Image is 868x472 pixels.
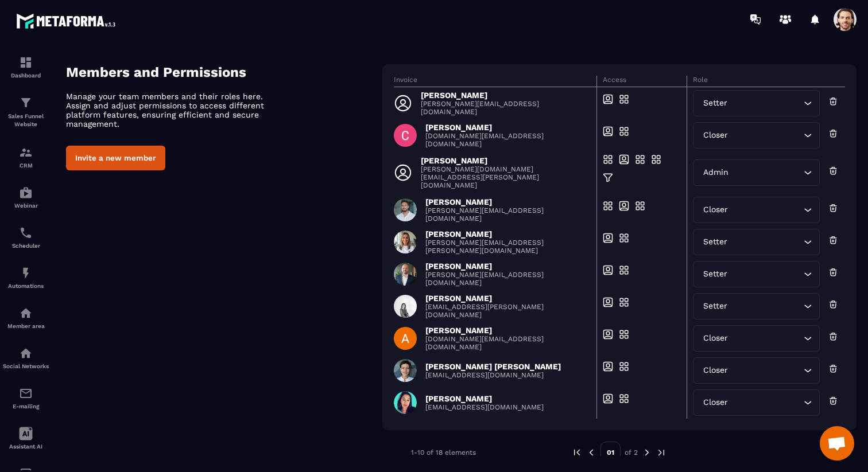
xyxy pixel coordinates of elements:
div: Search for option [693,261,819,287]
button: Invite a new member [66,146,165,170]
p: [EMAIL_ADDRESS][DOMAIN_NAME] [425,371,561,379]
span: Closer [700,332,730,345]
th: Access [597,76,687,87]
p: [PERSON_NAME] [PERSON_NAME] [425,362,561,371]
p: [PERSON_NAME] [425,197,590,206]
span: Setter [700,236,730,248]
img: formation [19,96,33,110]
p: [PERSON_NAME] [425,294,590,303]
input: Search for option [730,129,800,142]
p: Social Networks [3,363,49,369]
p: [DOMAIN_NAME][EMAIL_ADDRESS][DOMAIN_NAME] [425,132,590,148]
p: [PERSON_NAME][EMAIL_ADDRESS][PERSON_NAME][DOMAIN_NAME] [425,239,590,255]
a: formationformationCRM [3,137,49,177]
div: Search for option [693,122,819,149]
p: Scheduler [3,243,49,249]
p: Automations [3,283,49,289]
p: [PERSON_NAME] [425,123,590,132]
input: Search for option [730,268,800,280]
input: Search for option [730,332,800,345]
p: [PERSON_NAME][EMAIL_ADDRESS][DOMAIN_NAME] [421,100,590,116]
span: Setter [700,268,730,280]
div: Search for option [693,325,819,352]
img: automations [19,186,33,200]
span: Closer [700,129,730,142]
img: scheduler [19,226,33,240]
th: Role [687,76,845,87]
span: Admin [700,166,731,179]
img: prev [572,447,582,458]
p: Dashboard [3,72,49,79]
img: automations [19,306,33,320]
div: Search for option [693,197,819,223]
p: [PERSON_NAME] [425,229,590,239]
img: logo [16,10,119,32]
div: Search for option [693,389,819,416]
a: automationsautomationsMember area [3,298,49,338]
div: Search for option [693,229,819,255]
a: automationsautomationsWebinar [3,177,49,217]
p: [EMAIL_ADDRESS][DOMAIN_NAME] [425,403,544,411]
input: Search for option [730,396,800,409]
a: emailemailE-mailing [3,378,49,418]
img: email [19,387,33,400]
img: next [642,447,652,458]
p: Sales Funnel Website [3,112,49,128]
p: [PERSON_NAME] [425,394,544,403]
p: [PERSON_NAME][EMAIL_ADDRESS][DOMAIN_NAME] [425,206,590,223]
div: Search for option [693,90,819,116]
img: automations [19,266,33,280]
a: formationformationDashboard [3,47,49,87]
p: 01 [600,442,621,463]
input: Search for option [730,97,800,110]
img: formation [19,146,33,159]
p: 1-10 of 18 elements [411,448,476,457]
input: Search for option [730,236,800,248]
p: Manage your team members and their roles here. Assign and adjust permissions to access different ... [66,92,267,128]
p: of 2 [625,448,638,457]
img: social-network [19,346,33,360]
span: Closer [700,396,730,409]
h4: Members and Permissions [66,64,382,80]
p: Member area [3,323,49,329]
input: Search for option [731,166,800,179]
img: next [656,447,666,458]
p: E-mailing [3,403,49,409]
input: Search for option [730,300,800,313]
img: prev [586,447,596,458]
th: Invoice [394,76,597,87]
a: schedulerschedulerScheduler [3,217,49,258]
p: [PERSON_NAME][DOMAIN_NAME][EMAIL_ADDRESS][PERSON_NAME][DOMAIN_NAME] [421,165,590,189]
img: formation [19,56,33,69]
a: Assistant AI [3,418,49,458]
p: [PERSON_NAME] [425,326,590,335]
div: Search for option [693,159,819,186]
span: Closer [700,204,730,216]
input: Search for option [730,364,800,377]
p: [PERSON_NAME][EMAIL_ADDRESS][DOMAIN_NAME] [425,271,590,287]
p: Assistant AI [3,443,49,450]
p: [PERSON_NAME] [425,262,590,271]
span: Setter [700,97,730,110]
a: social-networksocial-networkSocial Networks [3,338,49,378]
p: [PERSON_NAME] [421,91,590,100]
a: formationformationSales Funnel Website [3,87,49,137]
a: automationsautomationsAutomations [3,258,49,298]
div: Ouvrir le chat [820,426,854,461]
p: [DOMAIN_NAME][EMAIL_ADDRESS][DOMAIN_NAME] [425,335,590,351]
input: Search for option [730,204,800,216]
div: Search for option [693,357,819,384]
p: [PERSON_NAME] [421,156,590,165]
div: Search for option [693,293,819,319]
p: [EMAIL_ADDRESS][PERSON_NAME][DOMAIN_NAME] [425,303,590,319]
p: CRM [3,162,49,169]
p: Webinar [3,202,49,209]
span: Closer [700,364,730,377]
span: Setter [700,300,730,313]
